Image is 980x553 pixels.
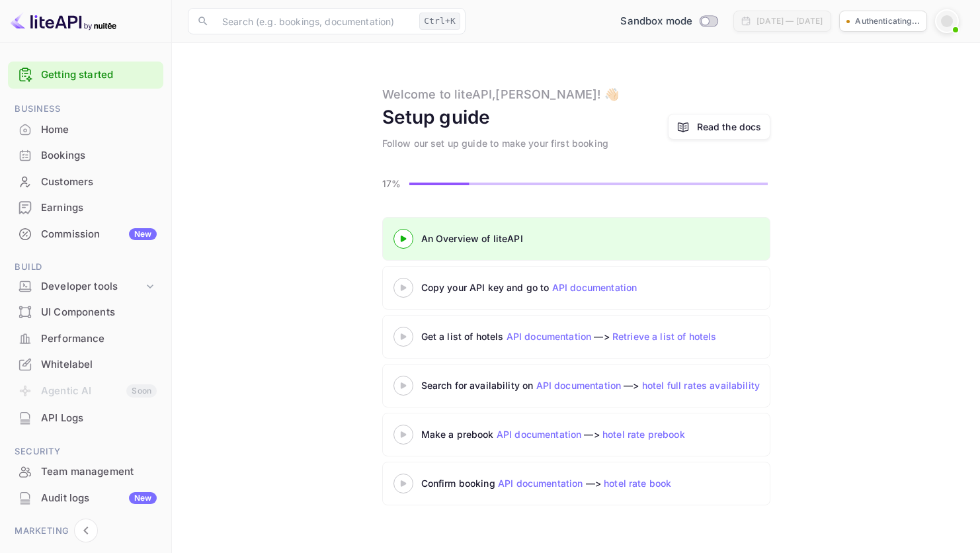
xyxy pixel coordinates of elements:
[497,429,582,440] a: API documentation
[41,227,157,242] div: Commission
[41,305,157,320] div: UI Components
[41,279,143,294] div: Developer tools
[8,459,163,484] a: Team management
[8,524,163,538] span: Marketing
[668,114,770,140] a: Read the docs
[8,486,163,510] a: Audit logsNew
[8,486,163,511] div: Audit logsNew
[8,352,163,378] div: Whitelabel
[507,331,592,342] a: API documentation
[41,411,157,426] div: API Logs
[642,380,760,391] a: hotel full rates availability
[382,103,491,131] div: Setup guide
[8,300,163,324] a: UI Components
[855,15,920,27] p: Authenticating...
[382,177,405,191] p: 17%
[8,169,163,195] div: Customers
[41,331,157,347] div: Performance
[8,62,163,89] div: Getting started
[421,476,752,490] div: Confirm booking —>
[536,380,622,391] a: API documentation
[41,148,157,163] div: Bookings
[419,13,460,30] div: Ctrl+K
[8,275,163,298] div: Developer tools
[8,405,163,431] div: API Logs
[421,232,752,245] div: An Overview of liteAPI
[41,67,157,83] a: Getting started
[41,175,157,190] div: Customers
[129,228,157,240] div: New
[8,445,163,459] span: Security
[615,14,723,29] div: Switch to Production mode
[421,280,752,294] div: Copy your API key and go to
[214,8,414,34] input: Search (e.g. bookings, documentation)
[421,427,752,441] div: Make a prebook —>
[421,329,752,343] div: Get a list of hotels —>
[620,14,692,29] span: Sandbox mode
[552,282,637,293] a: API documentation
[8,260,163,275] span: Build
[8,222,163,247] div: CommissionNew
[11,11,116,32] img: LiteAPI logo
[129,492,157,504] div: New
[41,200,157,216] div: Earnings
[697,120,762,134] a: Read the docs
[382,136,609,150] div: Follow our set up guide to make your first booking
[8,195,163,221] div: Earnings
[421,378,884,392] div: Search for availability on —>
[8,143,163,169] div: Bookings
[41,491,157,506] div: Audit logs
[8,405,163,430] a: API Logs
[8,143,163,167] a: Bookings
[612,331,717,342] a: Retrieve a list of hotels
[8,222,163,246] a: CommissionNew
[8,352,163,376] a: Whitelabel
[8,300,163,325] div: UI Components
[602,429,685,440] a: hotel rate prebook
[498,478,583,489] a: API documentation
[8,195,163,220] a: Earnings
[604,478,671,489] a: hotel rate book
[74,519,98,542] button: Collapse navigation
[41,357,157,372] div: Whitelabel
[382,85,619,103] div: Welcome to liteAPI, [PERSON_NAME] ! 👋🏻
[8,117,163,143] div: Home
[41,122,157,138] div: Home
[8,169,163,194] a: Customers
[8,326,163,352] div: Performance
[8,459,163,485] div: Team management
[8,326,163,351] a: Performance
[756,15,823,27] div: [DATE] — [DATE]
[41,464,157,480] div: Team management
[8,102,163,116] span: Business
[8,117,163,142] a: Home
